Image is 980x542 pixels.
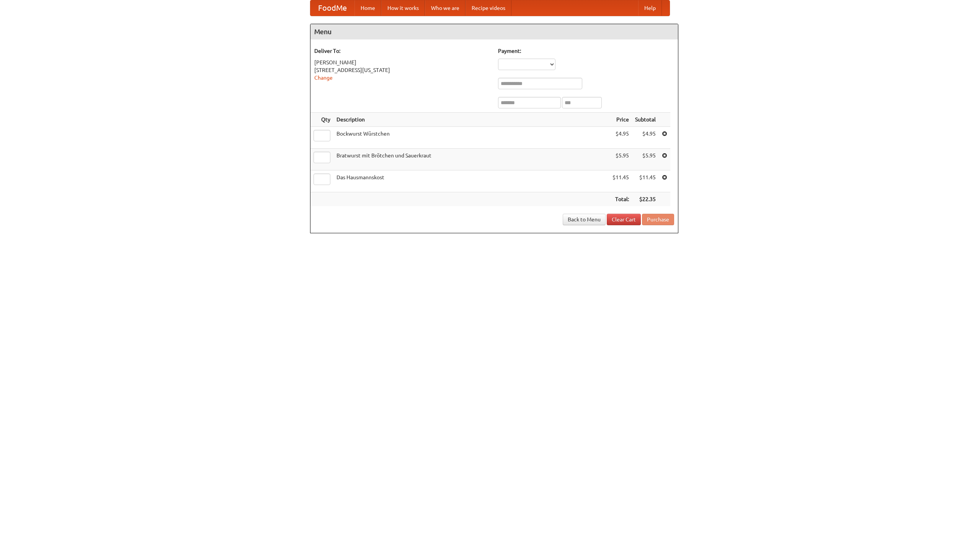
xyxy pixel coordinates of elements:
[609,149,632,170] td: $5.95
[310,113,333,127] th: Qty
[314,59,490,66] div: [PERSON_NAME]
[563,214,606,225] a: Back to Menu
[314,75,333,81] a: Change
[498,47,674,55] h5: Payment:
[314,47,490,55] h5: Deliver To:
[465,0,511,16] a: Recipe videos
[354,0,381,16] a: Home
[333,170,609,192] td: Das Hausmannskost
[632,192,659,206] th: $22.35
[609,127,632,149] td: $4.95
[333,113,609,127] th: Description
[310,0,354,16] a: FoodMe
[310,24,678,39] h4: Menu
[314,66,490,74] div: [STREET_ADDRESS][US_STATE]
[333,149,609,170] td: Bratwurst mit Brötchen und Sauerkraut
[638,0,662,16] a: Help
[381,0,425,16] a: How it works
[607,214,641,225] a: Clear Cart
[632,170,659,192] td: $11.45
[642,214,674,225] button: Purchase
[632,149,659,170] td: $5.95
[609,170,632,192] td: $11.45
[632,113,659,127] th: Subtotal
[609,113,632,127] th: Price
[632,127,659,149] td: $4.95
[425,0,465,16] a: Who we are
[609,192,632,206] th: Total:
[333,127,609,149] td: Bockwurst Würstchen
